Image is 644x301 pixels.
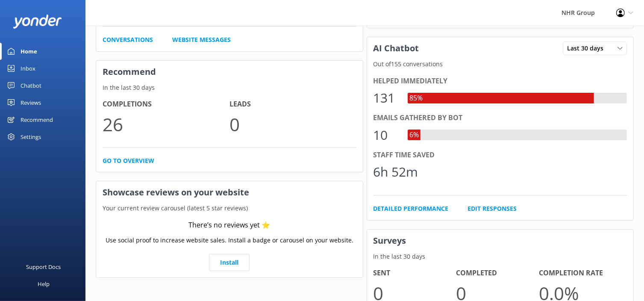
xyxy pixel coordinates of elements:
h4: Sent [373,268,456,279]
div: 6h 52m [373,162,418,182]
div: There’s no reviews yet ⭐ [188,220,270,231]
div: Staff time saved [373,150,627,161]
h3: Recommend [96,61,363,83]
p: Use social proof to increase website sales. Install a badge or carousel on your website. [106,236,353,245]
h3: Surveys [367,230,634,252]
div: Helped immediately [373,76,627,87]
h4: Completion Rate [539,268,622,279]
div: 85% [408,93,425,104]
a: Edit Responses [468,204,517,213]
div: Recommend [21,111,53,128]
h4: Leads [229,99,356,110]
div: 6% [408,130,421,141]
p: In the last 30 days [367,252,634,261]
h4: Completed [456,268,539,279]
a: Install [209,254,250,271]
div: Inbox [21,60,35,77]
a: Detailed Performance [373,204,449,213]
div: Home [21,43,37,60]
p: 26 [103,110,229,139]
p: In the last 30 days [96,83,363,92]
a: Website Messages [172,35,231,44]
div: Settings [21,128,41,145]
span: Last 30 days [567,44,609,53]
h3: AI Chatbot [367,37,426,59]
div: Emails gathered by bot [373,112,627,124]
div: Support Docs [26,258,61,275]
h4: Completions [103,99,229,110]
p: 0 [229,110,356,139]
div: 131 [373,88,399,108]
img: yonder-white-logo.png [13,15,62,29]
div: Help [38,275,50,292]
a: Conversations [103,35,153,44]
div: 10 [373,125,399,145]
p: Out of 155 conversations [367,59,634,69]
p: Your current review carousel (latest 5 star reviews) [96,204,363,213]
h3: Showcase reviews on your website [96,181,363,204]
a: Go to overview [103,156,154,165]
div: Chatbot [21,77,41,94]
div: Reviews [21,94,41,111]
